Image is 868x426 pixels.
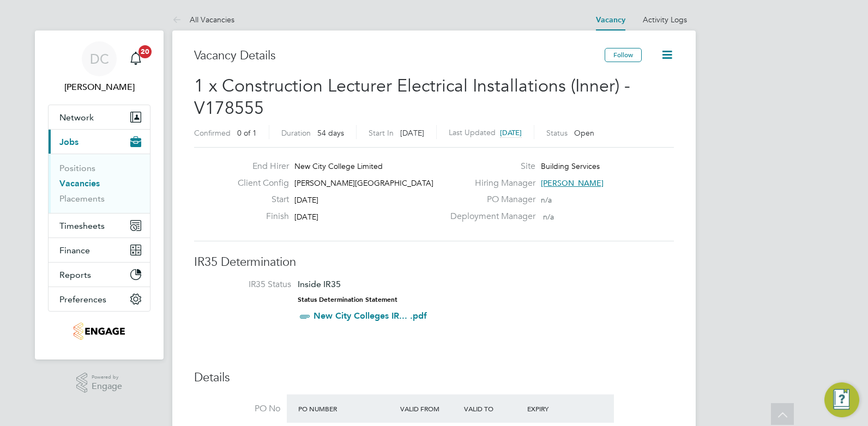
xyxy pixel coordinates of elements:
[49,214,150,238] button: Timesheets
[194,128,231,138] label: Confirmed
[49,105,150,129] button: Network
[59,193,105,204] a: Placements
[59,245,90,255] span: Finance
[49,238,150,262] button: Finance
[35,31,164,360] nav: Main navigation
[296,399,397,418] div: PO Number
[48,81,150,94] span: Dan Clarke
[229,161,289,172] label: End Hirer
[59,112,94,123] span: Network
[449,127,496,137] label: Last Updated
[92,373,122,382] span: Powered by
[541,178,604,188] span: [PERSON_NAME]
[294,161,383,171] span: New City College Limited
[298,296,397,303] strong: Status Determination Statement
[59,221,105,231] span: Timesheets
[461,399,525,418] div: Valid To
[229,178,289,189] label: Client Config
[59,294,106,305] span: Preferences
[500,128,522,137] span: [DATE]
[294,178,433,188] span: [PERSON_NAME][GEOGRAPHIC_DATA]
[59,137,79,147] span: Jobs
[59,178,100,188] a: Vacancies
[400,128,424,138] span: [DATE]
[205,279,291,290] label: IR35 Status
[59,163,95,173] a: Positions
[317,128,344,138] span: 54 days
[369,128,394,138] label: Start In
[74,322,124,340] img: jjfox-logo-retina.png
[541,195,552,205] span: n/a
[281,128,311,138] label: Duration
[298,279,341,289] span: Inside IR35
[605,48,642,62] button: Follow
[172,15,234,25] a: All Vacancies
[194,254,674,270] h3: IR35 Determination
[49,154,150,213] div: Jobs
[49,287,150,311] button: Preferences
[444,161,535,172] label: Site
[48,41,150,94] a: DC[PERSON_NAME]
[596,15,625,25] a: Vacancy
[294,195,318,205] span: [DATE]
[48,322,150,340] a: Go to home page
[76,373,123,393] a: Powered byEngage
[574,128,594,138] span: Open
[525,399,588,418] div: Expiry
[49,263,150,287] button: Reports
[543,212,554,222] span: n/a
[444,178,535,189] label: Hiring Manager
[237,128,257,138] span: 0 of 1
[194,370,674,386] h3: Details
[92,382,122,391] span: Engage
[194,403,280,415] label: PO No
[125,41,147,76] a: 20
[49,130,150,154] button: Jobs
[90,52,109,66] span: DC
[546,128,568,138] label: Status
[314,311,427,321] a: New City Colleges IR... .pdf
[59,270,91,280] span: Reports
[541,161,600,171] span: Building Services
[194,75,630,119] span: 1 x Construction Lecturer Electrical Installations (Inner) - V178555
[294,212,318,222] span: [DATE]
[397,399,461,418] div: Valid From
[194,48,605,64] h3: Vacancy Details
[229,194,289,205] label: Start
[444,211,535,222] label: Deployment Manager
[643,15,687,25] a: Activity Logs
[138,45,152,58] span: 20
[229,211,289,222] label: Finish
[444,194,535,205] label: PO Manager
[824,382,859,417] button: Engage Resource Center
